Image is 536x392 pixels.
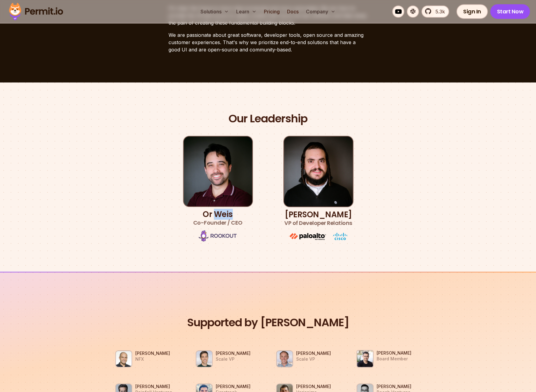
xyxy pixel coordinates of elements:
[285,5,301,18] a: Docs
[169,31,368,53] p: We are passionate about great software, developer tools, open source and amazing customer experie...
[284,219,352,227] span: VP of Developer Relations
[377,350,411,356] h3: [PERSON_NAME]
[183,136,253,207] img: Or Weis | Co-Founder / CEO
[357,350,374,368] img: Asaf Cohen Board Member
[198,5,231,18] button: Solutions
[216,383,250,390] h3: [PERSON_NAME]
[289,233,326,240] img: paloalto
[6,1,66,22] img: Permit logo
[261,5,282,18] a: Pricing
[432,8,445,15] span: 5.3k
[303,5,338,18] button: Company
[199,230,237,242] img: Rookout
[377,356,411,362] p: Board Member
[377,383,411,390] h3: [PERSON_NAME]
[106,316,430,330] h2: Supported by [PERSON_NAME]
[490,4,530,19] a: Start Now
[229,112,307,126] h2: Our Leadership
[283,136,353,207] img: Gabriel L. Manor | VP of Developer Relations, GTM
[135,356,170,362] p: NFX
[284,210,352,227] h3: [PERSON_NAME]
[296,383,331,390] h3: [PERSON_NAME]
[333,233,347,240] img: cisco
[196,350,213,367] img: Eric Anderson Scale VP
[276,350,293,367] img: Ariel Tseitlin Scale VP
[234,5,259,18] button: Learn
[296,350,331,356] h3: [PERSON_NAME]
[421,5,449,18] a: 5.3k
[193,210,243,227] h3: Or Weis
[216,350,250,356] h3: [PERSON_NAME]
[115,350,132,367] img: Gigi Levy Weiss NFX
[135,350,170,356] h3: [PERSON_NAME]
[296,356,331,362] p: Scale VP
[193,219,243,227] span: Co-Founder / CEO
[135,383,172,390] h3: [PERSON_NAME]
[216,356,250,362] p: Scale VP
[456,4,488,19] a: Sign In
